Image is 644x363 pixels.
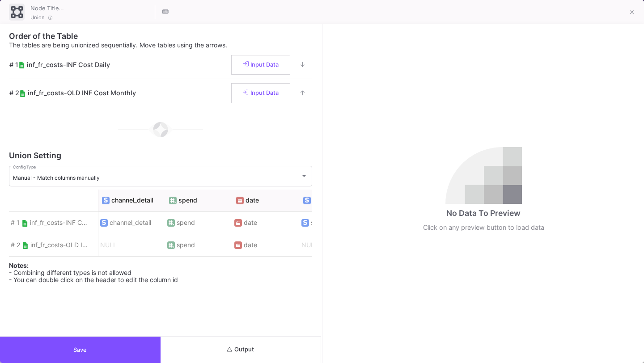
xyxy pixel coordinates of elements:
[423,223,544,232] div: Click on any preview button to load data
[311,219,351,226] span: string_field_12
[178,197,197,204] datos-editable: spend
[227,346,254,353] span: Output
[30,219,107,226] span: inf_fr_costs-INF Cost Daily
[243,61,279,68] span: Input Data
[30,14,45,21] span: Union
[30,241,131,249] span: inf_fr_costs-OLD INF Cost Monthly
[231,55,290,75] button: Input Data
[244,241,257,249] span: date
[110,219,151,226] span: channel_detail
[244,219,257,226] span: date
[246,197,259,204] datos-editable: date
[9,257,312,289] div: - Combining different types is not allowed - You can double click on the header to edit the colum...
[243,89,279,96] span: Input Data
[9,241,22,249] span: # 2
[9,152,312,159] div: Union Setting
[27,61,110,68] span: inf_fr_costs-INF Cost Daily
[177,241,195,249] span: spend
[9,262,29,269] b: Notes:
[9,61,110,68] span: # 1
[13,174,100,181] span: Manual - Match columns manually
[73,346,87,353] span: Save
[446,207,521,219] div: No Data To Preview
[11,6,23,18] img: union-ui.svg
[301,241,365,249] span: NULL
[9,219,21,226] span: # 1
[157,3,174,21] button: Hotkeys List
[28,2,153,13] input: Node Title...
[445,147,522,204] img: no-data.svg
[100,241,164,249] span: NULL
[231,83,290,103] button: Input Data
[28,89,136,97] span: inf_fr_costs-OLD INF Cost Monthly
[111,197,153,204] datos-editable: channel_detail
[9,42,312,49] p: The tables are being unionized sequentially. Move tables using the arrows.
[177,219,195,226] span: spend
[9,33,312,40] div: Order of the Table
[9,89,136,97] span: # 2
[161,337,321,363] button: Output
